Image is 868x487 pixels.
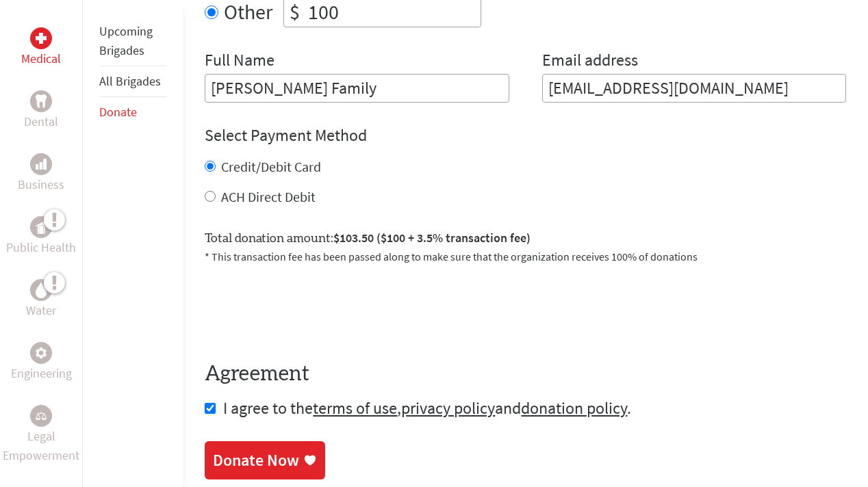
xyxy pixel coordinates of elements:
a: Donate Now [205,441,325,479]
a: DentalDental [24,90,58,131]
div: Donate Now [213,449,299,471]
label: Full Name [205,49,275,74]
label: Credit/Debit Card [221,158,321,175]
iframe: reCAPTCHA [205,281,413,334]
div: Medical [30,27,52,49]
img: Legal Empowerment [36,412,47,420]
span: I agree to the , and . [223,397,631,419]
p: Engineering [11,364,72,383]
a: All Brigades [99,73,161,89]
p: Medical [21,49,61,68]
input: Your Email [542,74,846,103]
a: terms of use [313,397,397,419]
p: Water [26,301,56,320]
a: Public HealthPublic Health [6,216,76,257]
a: Donate [99,104,137,120]
label: ACH Direct Debit [221,188,316,205]
div: Business [30,153,52,175]
a: BusinessBusiness [18,153,64,194]
input: Enter Full Name [205,74,509,103]
img: Public Health [36,220,47,234]
h4: Agreement [205,362,846,386]
div: Engineering [30,342,52,364]
div: Water [30,279,52,301]
p: Business [18,175,64,194]
a: Upcoming Brigades [99,23,153,58]
img: Medical [36,33,47,44]
li: Upcoming Brigades [99,16,166,66]
img: Water [36,282,47,298]
div: Dental [30,90,52,112]
a: Legal EmpowermentLegal Empowerment [3,405,79,465]
img: Dental [36,94,47,107]
a: EngineeringEngineering [11,342,72,383]
label: Email address [542,49,638,74]
h4: Select Payment Method [205,124,846,146]
div: Legal Empowerment [30,405,52,427]
a: donation policy [521,397,627,419]
p: Dental [24,112,58,131]
p: Legal Empowerment [3,427,79,465]
a: MedicalMedical [21,27,61,68]
p: Public Health [6,238,76,257]
a: privacy policy [401,397,495,419]
img: Business [36,159,47,170]
a: WaterWater [26,279,56,320]
label: Total donation amount: [205,228,531,248]
img: Engineering [36,347,47,358]
li: All Brigades [99,66,166,97]
p: * This transaction fee has been passed along to make sure that the organization receives 100% of ... [205,248,846,265]
span: $103.50 ($100 + 3.5% transaction fee) [333,230,531,246]
div: Public Health [30,216,52,238]
li: Donate [99,97,166,127]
